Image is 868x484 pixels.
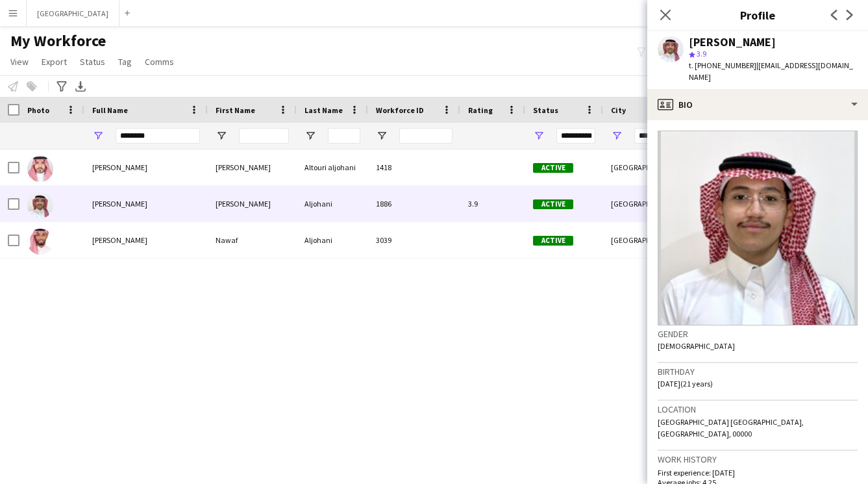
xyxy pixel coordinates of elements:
[216,105,255,115] span: First Name
[140,53,179,70] a: Comms
[533,236,573,246] span: Active
[92,130,104,142] button: Open Filter Menu
[27,105,49,115] span: Photo
[689,60,853,82] span: | [EMAIL_ADDRESS][DOMAIN_NAME]
[658,403,858,415] h3: Location
[603,149,681,185] div: [GEOGRAPHIC_DATA]
[113,53,137,70] a: Tag
[460,186,525,222] div: 3.9
[118,56,132,68] span: Tag
[368,186,460,222] div: 1886
[533,130,545,142] button: Open Filter Menu
[36,53,72,70] a: Export
[54,79,69,94] app-action-btn: Advanced filters
[92,199,147,209] span: [PERSON_NAME]
[533,105,558,115] span: Status
[5,53,34,70] a: View
[10,31,106,51] span: My Workforce
[697,49,706,58] span: 3.9
[689,36,776,48] div: [PERSON_NAME]
[658,453,858,465] h3: Work history
[689,60,756,70] span: t. [PHONE_NUMBER]
[297,149,368,185] div: Altouri aljohani
[27,229,53,255] img: Nawaf Aljohani
[399,128,453,144] input: Workforce ID Filter Input
[376,105,424,115] span: Workforce ID
[208,149,297,185] div: [PERSON_NAME]
[145,56,174,68] span: Comms
[297,222,368,258] div: Aljohani
[658,468,858,478] p: First experience: [DATE]
[376,130,388,142] button: Open Filter Menu
[304,105,343,115] span: Last Name
[42,56,67,68] span: Export
[647,6,868,23] h3: Profile
[368,222,460,258] div: 3039
[73,79,88,94] app-action-btn: Export XLSX
[468,105,493,115] span: Rating
[208,222,297,258] div: Nawaf
[658,131,858,325] img: Crew avatar or photo
[27,192,53,218] img: Ibrahim Aljohani
[116,128,200,144] input: Full Name Filter Input
[647,89,868,120] div: Bio
[611,105,626,115] span: City
[92,162,147,172] span: [PERSON_NAME]
[533,199,573,209] span: Active
[10,56,29,68] span: View
[611,130,623,142] button: Open Filter Menu
[328,128,360,144] input: Last Name Filter Input
[658,341,735,351] span: [DEMOGRAPHIC_DATA]
[603,222,681,258] div: [GEOGRAPHIC_DATA]
[27,1,119,26] button: [GEOGRAPHIC_DATA]
[92,235,147,245] span: [PERSON_NAME]
[658,328,858,340] h3: Gender
[304,130,316,142] button: Open Filter Menu
[216,130,227,142] button: Open Filter Menu
[658,417,804,439] span: [GEOGRAPHIC_DATA] [GEOGRAPHIC_DATA], [GEOGRAPHIC_DATA], 00000
[208,186,297,222] div: [PERSON_NAME]
[297,186,368,222] div: Aljohani
[239,128,289,144] input: First Name Filter Input
[658,366,858,377] h3: Birthday
[92,105,128,115] span: Full Name
[658,379,713,388] span: [DATE] (21 years)
[533,163,573,173] span: Active
[368,149,460,185] div: 1418
[27,156,53,182] img: Abdullah Altouri aljohani
[603,186,681,222] div: [GEOGRAPHIC_DATA]
[75,53,110,70] a: Status
[80,56,105,68] span: Status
